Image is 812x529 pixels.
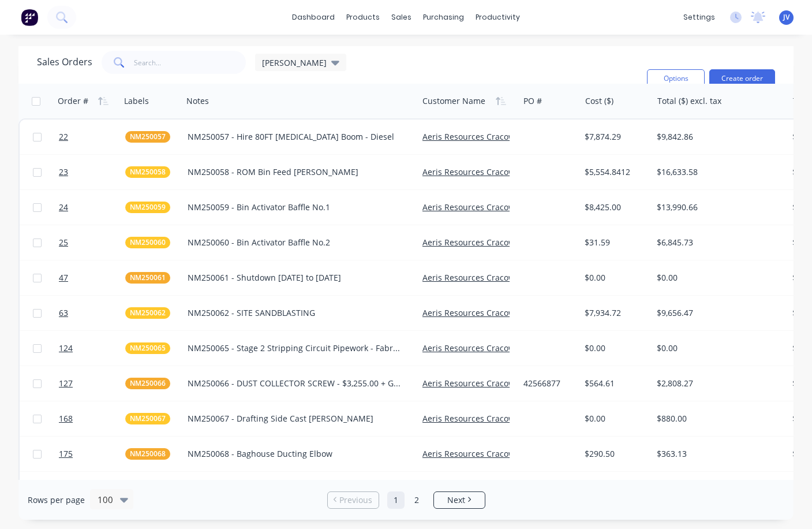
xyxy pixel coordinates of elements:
span: [PERSON_NAME] [262,57,327,69]
span: NM250062 [130,307,166,319]
span: 168 [59,413,73,424]
button: NM250062 [125,307,170,319]
div: Order # [58,95,88,107]
div: NM250067 - Drafting Side Cast [PERSON_NAME] [188,413,402,424]
a: Aeris Resources Cracow Operations [422,307,560,318]
a: 24 [59,190,125,225]
button: NM250066 [125,378,170,389]
div: $5,554.8412 [585,166,645,178]
div: NM250058 - ROM Bin Feed [PERSON_NAME] [188,166,402,178]
a: 127 [59,366,125,401]
div: $363.13 [657,448,777,460]
a: Aeris Resources Cracow Operations [422,166,560,177]
div: $0.00 [585,342,645,354]
div: $13,990.66 [657,202,777,213]
span: 47 [59,272,68,284]
div: Total ($) excl. tax [657,95,721,107]
div: NM250065 - Stage 2 Stripping Circuit Pipework - Fabrication [188,342,402,354]
div: $290.50 [585,448,645,460]
a: Aeris Resources Cracow Operations [422,131,560,142]
a: 25 [59,225,125,260]
button: Options [647,69,705,88]
button: Create order [709,69,775,88]
span: Previous [339,494,372,506]
span: NM250057 [130,131,166,143]
span: NM250065 [130,342,166,354]
div: $9,842.86 [657,131,777,143]
div: Cost ($) [585,95,613,107]
span: NM250060 [130,237,166,248]
span: NM250061 [130,272,166,284]
button: NM250057 [125,131,170,143]
span: 175 [59,448,73,460]
span: 63 [59,307,68,319]
a: 47 [59,260,125,295]
div: NM250059 - Bin Activator Baffle No.1 [188,202,402,213]
button: NM250061 [125,272,170,284]
button: NM250059 [125,202,170,213]
div: sales [386,9,417,26]
div: $16,633.58 [657,166,777,178]
button: NM250058 [125,166,170,178]
div: 42566877 [523,378,573,389]
div: NM250060 - Bin Activator Baffle No.2 [188,237,402,248]
span: JV [783,12,789,23]
a: Aeris Resources Cracow Operations [422,202,560,213]
h1: Sales Orders [37,57,92,68]
div: Customer Name [422,95,485,107]
span: 25 [59,237,68,248]
div: $0.00 [657,342,777,354]
span: NM250059 [130,202,166,213]
div: NM250062 - SITE SANDBLASTING [188,307,402,319]
div: $0.00 [585,413,645,424]
div: NM250066 - DUST COLLECTOR SCREW - $3,255.00 + GST [188,378,402,389]
div: NM250057 - Hire 80FT [MEDICAL_DATA] Boom - Diesel [188,131,402,143]
div: Notes [186,95,209,107]
a: 175 [59,437,125,471]
a: Previous page [328,494,379,506]
div: $8,425.00 [585,202,645,213]
div: $564.61 [585,378,645,389]
div: $2,808.27 [657,378,777,389]
span: 24 [59,202,68,213]
div: settings [678,9,721,26]
span: 22 [59,131,68,143]
a: dashboard [286,9,340,26]
div: $7,874.29 [585,131,645,143]
a: Next page [434,494,485,506]
div: $0.00 [585,272,645,284]
span: 124 [59,342,73,354]
span: NM250058 [130,166,166,178]
a: 23 [59,155,125,189]
span: Rows per page [28,494,85,506]
span: NM250067 [130,413,166,424]
a: 168 [59,401,125,436]
a: Aeris Resources Cracow Operations [422,448,560,459]
div: $880.00 [657,413,777,424]
div: NM250068 - Baghouse Ducting Elbow [188,448,402,460]
a: 63 [59,296,125,330]
div: $9,656.47 [657,307,777,319]
button: NM250067 [125,413,170,424]
a: Aeris Resources Cracow Operations [422,237,560,248]
ul: Pagination [323,491,490,509]
div: productivity [470,9,526,26]
input: Search... [134,51,246,74]
a: Aeris Resources Cracow Operations [422,378,560,389]
a: Page 2 [408,491,425,509]
img: Factory [21,9,38,26]
button: NM250068 [125,448,170,460]
div: NM250061 - Shutdown [DATE] to [DATE] [188,272,402,284]
div: PO # [523,95,542,107]
span: NM250066 [130,378,166,389]
a: Page 1 is your current page [387,491,405,509]
a: 124 [59,331,125,366]
a: Aeris Resources Cracow Operations [422,272,560,283]
div: $7,934.72 [585,307,645,319]
div: $31.59 [585,237,645,248]
a: Aeris Resources Cracow Operations [422,342,560,353]
div: Labels [124,95,149,107]
button: NM250065 [125,342,170,354]
span: NM250068 [130,448,166,460]
a: Aeris Resources Cracow Operations [422,413,560,424]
